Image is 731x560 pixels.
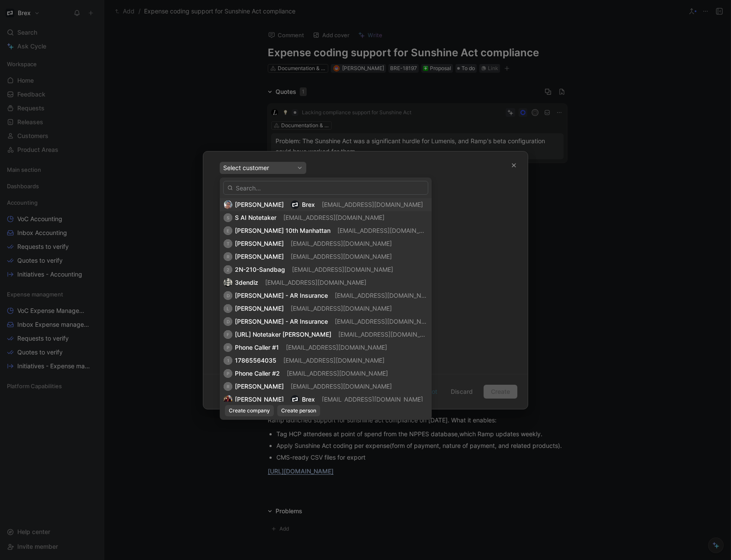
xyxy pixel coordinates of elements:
span: [PERSON_NAME] [235,253,284,260]
span: [PERSON_NAME] - AR Insurance [235,318,328,325]
span: [PERSON_NAME] [235,383,284,390]
span: Brex [302,201,315,208]
span: Create person [281,406,316,415]
img: logo [291,395,299,404]
span: [PERSON_NAME] [235,396,284,403]
span: [PERSON_NAME] - AR Insurance [235,292,328,299]
span: 2N-210-Sandbag [235,266,285,273]
span: [PERSON_NAME] [235,240,284,247]
span: 3dendiz [235,279,258,286]
span: [EMAIL_ADDRESS][DOMAIN_NAME] [287,370,388,377]
div: P [224,369,232,378]
img: 5265132172563_79b8e78bf6bde81dba9e_192.jpg [224,200,232,209]
span: [URL] Notetaker [PERSON_NAME] [235,331,331,338]
span: [EMAIL_ADDRESS][DOMAIN_NAME] [286,344,387,351]
span: S AI Notetaker [235,214,276,221]
div: L [224,304,232,313]
div: D [224,317,232,326]
span: [EMAIL_ADDRESS][DOMAIN_NAME] [265,279,366,286]
span: [EMAIL_ADDRESS][DOMAIN_NAME] [338,331,439,338]
span: [EMAIL_ADDRESS][DOMAIN_NAME] [322,201,423,208]
img: 6416071720916_2d67d7fd0a0db7001353_192.jpg [224,395,232,404]
span: [EMAIL_ADDRESS][DOMAIN_NAME] [283,357,385,364]
input: Search... [223,181,428,195]
span: [PERSON_NAME] 10th Manhattan [235,227,330,234]
div: D [224,291,232,300]
div: R [224,252,232,261]
div: S [224,213,232,222]
span: 17865564035 [235,357,276,364]
img: logo [291,200,299,209]
span: [EMAIL_ADDRESS][DOMAIN_NAME] [291,240,392,247]
span: Brex [302,396,315,403]
span: [EMAIL_ADDRESS][DOMAIN_NAME] [291,305,392,312]
span: [EMAIL_ADDRESS][DOMAIN_NAME] [283,214,385,221]
div: P [224,343,232,352]
span: [EMAIL_ADDRESS][DOMAIN_NAME] [335,318,436,325]
div: 2 [224,265,232,274]
span: [EMAIL_ADDRESS][DOMAIN_NAME] [291,253,392,260]
span: [EMAIL_ADDRESS][DOMAIN_NAME] [291,383,392,390]
span: [EMAIL_ADDRESS][DOMAIN_NAME] [337,227,439,234]
div: E [224,226,232,235]
div: T [224,239,232,248]
span: Create company [229,406,270,415]
span: [PERSON_NAME] [235,201,284,208]
button: Create person [277,405,320,416]
div: 1 [224,356,232,365]
span: [PERSON_NAME] [235,305,284,312]
div: F [224,330,232,339]
span: [EMAIL_ADDRESS][DOMAIN_NAME] [335,292,436,299]
span: Phone Caller #2 [235,370,280,377]
div: R [224,382,232,391]
span: Phone Caller #1 [235,344,279,351]
span: [EMAIL_ADDRESS][DOMAIN_NAME] [292,266,393,273]
button: Create company [225,405,274,416]
span: [EMAIL_ADDRESS][DOMAIN_NAME] [322,396,423,403]
img: 973206715171_a296c5560a034e311445_192.jpg [224,278,232,287]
